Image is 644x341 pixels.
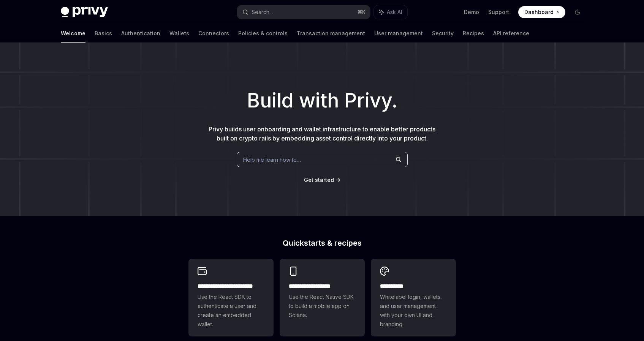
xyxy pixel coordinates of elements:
a: Connectors [198,24,229,43]
a: Transaction management [297,24,365,43]
span: Help me learn how to… [243,156,301,164]
a: Support [488,8,509,16]
span: Dashboard [524,8,554,16]
h2: Quickstarts & recipes [188,239,456,247]
a: **** *****Whitelabel login, wallets, and user management with your own UI and branding. [371,259,456,336]
span: Use the React Native SDK to build a mobile app on Solana. [289,292,356,320]
img: dark logo [61,7,108,17]
span: ⌘ K [358,9,366,15]
button: Ask AI [374,5,407,19]
a: Get started [304,176,334,184]
a: Security [432,24,454,43]
a: Wallets [169,24,189,43]
button: Search...⌘K [237,5,370,19]
span: Ask AI [387,8,402,16]
a: Recipes [463,24,484,43]
a: **** **** **** ***Use the React Native SDK to build a mobile app on Solana. [280,259,365,336]
span: Use the React SDK to authenticate a user and create an embedded wallet. [198,292,264,329]
a: Basics [95,24,112,43]
a: API reference [493,24,529,43]
h1: Build with Privy. [12,86,632,115]
div: Search... [252,8,273,17]
a: Welcome [61,24,85,43]
a: Demo [464,8,479,16]
a: Authentication [121,24,160,43]
a: Policies & controls [238,24,288,43]
a: User management [374,24,423,43]
span: Privy builds user onboarding and wallet infrastructure to enable better products built on crypto ... [209,125,435,142]
button: Toggle dark mode [571,6,584,18]
a: Dashboard [518,6,565,18]
span: Get started [304,177,334,183]
span: Whitelabel login, wallets, and user management with your own UI and branding. [380,292,447,329]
